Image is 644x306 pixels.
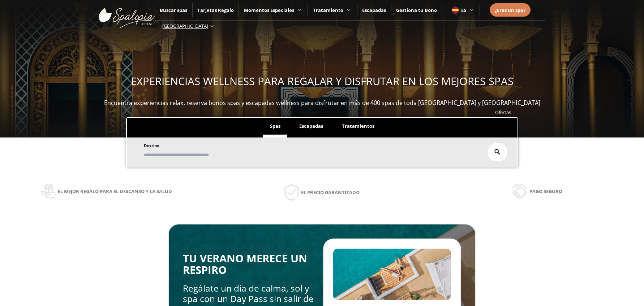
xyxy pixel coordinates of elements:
img: ImgLogoSpalopia.BvClDcEz.svg [99,1,155,28]
span: TU VERANO MERECE UN RESPIRO [183,251,307,277]
span: EXPERIENCIAS WELLNESS PARA REGALAR Y DISFRUTAR EN LOS MEJORES SPAS [131,74,514,88]
span: [GEOGRAPHIC_DATA] [162,23,208,29]
span: Pago seguro [529,187,562,195]
span: Spas [270,123,280,129]
a: Buscar spas [160,7,187,13]
span: El precio garantizado [301,188,360,196]
span: Escapadas [299,123,323,129]
span: Tratamientos [342,123,374,129]
img: Slide2.BHA6Qswy.webp [333,249,451,300]
span: ¿Eres un spa? [495,7,525,13]
span: Encuentra experiencias relax, reserva bonos spas y escapadas wellness para disfrutar en más de 40... [104,99,540,107]
a: Escapadas [362,7,386,13]
a: Ofertas [495,109,511,115]
span: El mejor regalo para el descanso y la salud [58,187,172,195]
a: Gestiona tu Bono [396,7,437,13]
a: Tarjetas Regalo [197,7,234,13]
span: Destino [144,143,159,148]
a: ¿Eres un spa? [495,6,525,14]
